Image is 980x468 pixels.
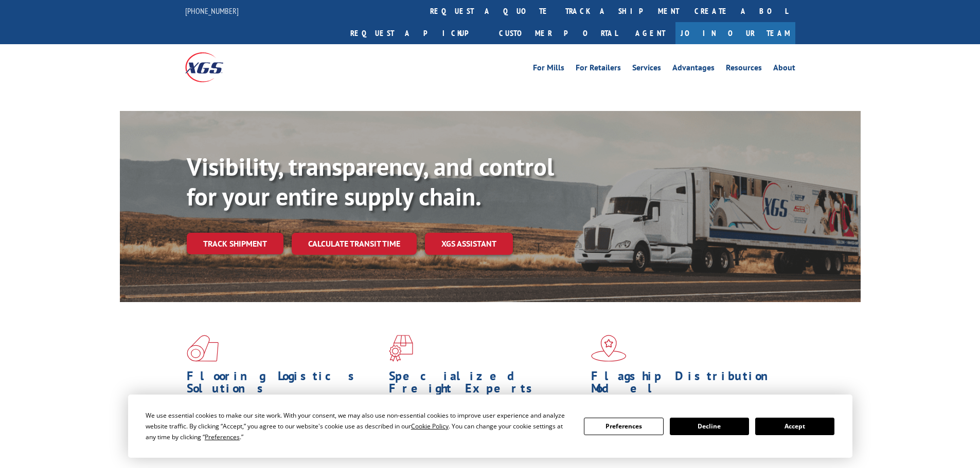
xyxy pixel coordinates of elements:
[491,22,625,44] a: Customer Portal
[292,233,417,255] a: Calculate transit time
[185,6,239,16] a: [PHONE_NUMBER]
[389,370,583,400] h1: Specialized Freight Experts
[425,233,513,255] a: XGS ASSISTANT
[591,370,786,400] h1: Flagship Distribution Model
[411,422,449,430] span: Cookie Policy
[128,395,852,458] div: Cookie Consent Prompt
[187,370,381,400] h1: Flooring Logistics Solutions
[672,64,715,75] a: Advantages
[584,418,663,435] button: Preferences
[591,335,627,362] img: xgs-icon-flagship-distribution-model-red
[343,22,491,44] a: Request a pickup
[576,64,621,75] a: For Retailers
[187,335,219,362] img: xgs-icon-total-supply-chain-intelligence-red
[146,410,572,442] div: We use essential cookies to make our site work. With your consent, we may also use non-essential ...
[205,433,240,441] span: Preferences
[187,151,554,212] b: Visibility, transparency, and control for your entire supply chain.
[670,418,749,435] button: Decline
[389,335,413,362] img: xgs-icon-focused-on-flooring-red
[726,64,762,75] a: Resources
[632,64,661,75] a: Services
[187,233,283,254] a: Track shipment
[533,64,564,75] a: For Mills
[675,22,795,44] a: Join Our Team
[625,22,675,44] a: Agent
[755,418,834,435] button: Accept
[773,64,795,75] a: About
